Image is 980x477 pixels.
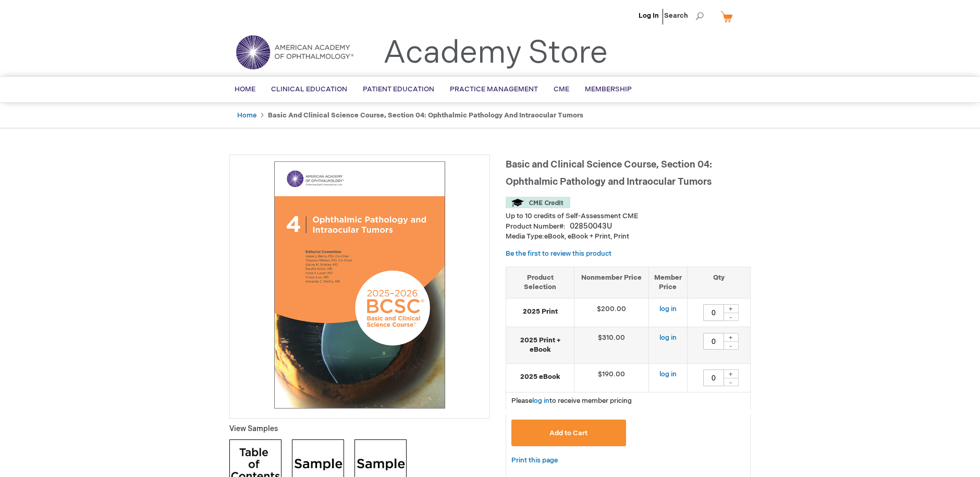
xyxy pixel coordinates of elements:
[659,333,677,342] a: log in
[506,222,566,231] strong: Product Number
[229,424,490,434] p: View Samples
[723,341,739,350] div: -
[687,267,750,298] th: Qty
[639,11,659,20] a: Log In
[511,336,569,355] strong: 2025 Print + eBook
[574,363,649,392] td: $190.00
[383,34,608,72] a: Academy Store
[570,221,612,232] div: 02850043U
[574,327,649,363] td: $310.00
[549,429,587,437] span: Add to Cart
[585,85,632,93] span: Membership
[506,211,751,221] li: Up to 10 credits of Self-Assessment CME
[511,372,569,382] strong: 2025 eBook
[235,85,255,93] span: Home
[703,304,724,321] input: Qty
[574,298,649,327] td: $200.00
[723,304,739,313] div: +
[511,397,632,405] span: Please to receive member pricing
[723,369,739,378] div: +
[511,307,569,317] strong: 2025 Print
[450,85,538,93] span: Practice Management
[506,197,570,208] img: CME Credit
[506,267,574,298] th: Product Selection
[723,313,739,321] div: -
[532,397,549,405] a: log in
[723,378,739,386] div: -
[237,111,256,120] a: Home
[664,5,704,26] span: Search
[506,159,712,187] span: Basic and Clinical Science Course, Section 04: Ophthalmic Pathology and Intraocular Tumors
[703,369,724,386] input: Qty
[703,333,724,350] input: Qty
[511,454,558,467] a: Print this page
[554,85,569,93] span: CME
[271,85,347,93] span: Clinical Education
[506,249,611,258] a: Be the first to review this product
[235,160,484,410] img: Basic and Clinical Science Course, Section 04: Ophthalmic Pathology and Intraocular Tumors
[574,267,649,298] th: Nonmember Price
[506,232,544,241] strong: Media Type:
[648,267,687,298] th: Member Price
[506,232,751,242] p: eBook, eBook + Print, Print
[659,305,677,313] a: log in
[511,420,626,446] button: Add to Cart
[268,111,583,120] strong: Basic and Clinical Science Course, Section 04: Ophthalmic Pathology and Intraocular Tumors
[363,85,434,93] span: Patient Education
[659,370,677,378] a: log in
[723,333,739,342] div: +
